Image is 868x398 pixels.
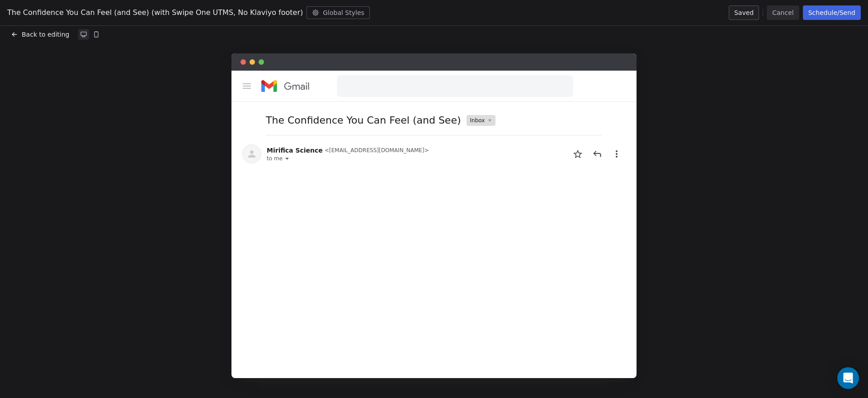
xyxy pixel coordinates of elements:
[266,113,461,128] span: The Confidence You Can Feel (and See)
[307,6,370,19] button: Global Styles
[767,5,799,20] button: Cancel
[837,367,859,389] div: Open Intercom Messenger
[267,155,283,162] span: to me
[7,7,303,18] span: The Confidence You Can Feel (and See) (with Swipe One UTMS, No Klaviyo footer)
[803,5,861,20] button: Schedule/Send
[267,146,323,155] span: Mirifica Science
[9,28,71,41] button: Back to editing
[242,167,626,367] iframe: HTML Preview
[729,5,759,20] button: Saved
[470,117,485,124] span: Inbox
[325,147,429,154] span: < [EMAIL_ADDRESS][DOMAIN_NAME] >
[22,30,69,39] span: Back to editing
